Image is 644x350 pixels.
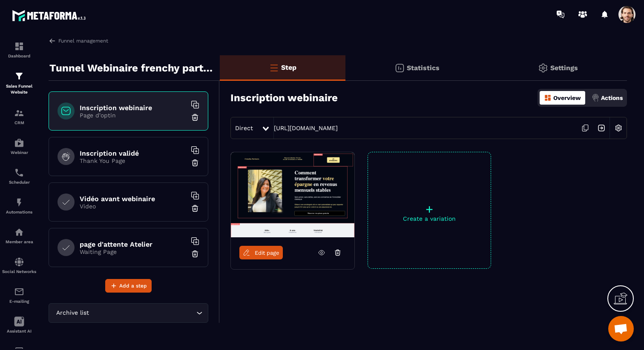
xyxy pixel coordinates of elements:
[235,125,253,131] span: Direct
[368,203,491,215] p: +
[14,138,24,148] img: automations
[368,215,491,222] p: Create a variation
[274,125,338,131] a: [URL][DOMAIN_NAME]
[2,299,36,304] p: E-mailing
[544,94,552,102] img: dashboard-orange.40269519.svg
[610,120,627,136] img: setting-w.858f3a88.svg
[191,250,199,258] img: trash
[191,204,199,213] img: trash
[2,131,36,161] a: automationsautomationsWebinar
[49,303,208,323] div: Search for option
[2,161,36,191] a: schedulerschedulerScheduler
[2,250,36,280] a: social-networksocial-networkSocial Networks
[407,64,440,72] p: Statistics
[2,180,36,185] p: Scheduler
[80,104,186,112] h6: Inscription webinaire
[80,149,186,157] h6: Inscription validé
[2,150,36,155] p: Webinar
[2,269,36,274] p: Social Networks
[2,221,36,250] a: automationsautomationsMember area
[49,37,108,45] a: Funnel management
[14,197,24,208] img: automations
[538,63,548,73] img: setting-gr.5f69749f.svg
[14,71,24,81] img: formation
[14,41,24,51] img: formation
[80,248,186,255] p: Waiting Page
[608,316,634,341] div: Ouvrir le chat
[14,227,24,237] img: automations
[105,279,152,293] button: Add a step
[91,308,194,318] input: Search for option
[230,92,338,104] h3: Inscription webinaire
[2,210,36,214] p: Automations
[2,239,36,244] p: Member area
[2,280,36,310] a: emailemailE-mailing
[191,113,199,122] img: trash
[269,63,279,73] img: bars-o.4a397970.svg
[2,35,36,65] a: formationformationDashboard
[553,94,581,101] p: Overview
[80,203,186,210] p: Video
[80,157,186,164] p: Thank You Page
[49,60,213,77] p: Tunnel Webinaire frenchy partners
[2,65,36,102] a: formationformationSales Funnel Website
[80,195,186,203] h6: Vidéo avant webinaire
[2,310,36,340] a: Assistant AI
[2,191,36,221] a: automationsautomationsAutomations
[14,108,24,118] img: formation
[239,246,283,259] a: Edit page
[550,64,578,72] p: Settings
[2,83,36,95] p: Sales Funnel Website
[80,112,186,119] p: Page d'optin
[14,257,24,267] img: social-network
[394,63,405,73] img: stats.20deebd0.svg
[14,287,24,297] img: email
[2,120,36,125] p: CRM
[2,54,36,58] p: Dashboard
[80,240,186,248] h6: page d'attente Atelier
[49,37,56,45] img: arrow
[255,250,279,256] span: Edit page
[2,329,36,333] p: Assistant AI
[12,8,89,23] img: logo
[592,94,599,102] img: actions.d6e523a2.png
[2,102,36,131] a: formationformationCRM
[593,120,609,136] img: arrow-next.bcc2205e.svg
[14,168,24,178] img: scheduler
[54,308,91,318] span: Archive list
[119,282,147,290] span: Add a step
[191,159,199,167] img: trash
[231,152,354,237] img: image
[601,94,623,101] p: Actions
[281,63,296,71] p: Step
